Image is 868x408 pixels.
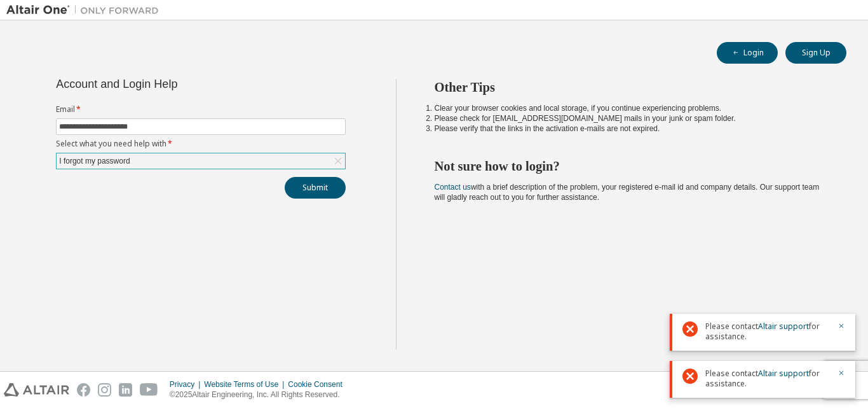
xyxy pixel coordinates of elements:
[435,79,824,95] h2: Other Tips
[435,113,824,123] li: Please check for [EMAIL_ADDRESS][DOMAIN_NAME] mails in your junk or spam folder.
[785,42,846,64] button: Sign Up
[204,379,288,390] div: Website Terms of Use
[435,123,824,134] li: Please verify that the links in the activation e-mails are not expired.
[56,104,346,115] label: Email
[285,177,346,199] button: Submit
[435,158,824,174] h2: Not sure how to login?
[77,383,90,397] img: facebook.svg
[57,153,345,169] div: I forgot my password
[170,390,350,400] p: © 2025 Altair Engineering, Inc. All Rights Reserved.
[717,42,778,64] button: Login
[56,139,346,149] label: Select what you need help with
[435,183,820,202] span: with a brief description of the problem, your registered e-mail id and company details. Our suppo...
[4,383,69,397] img: altair_logo.svg
[119,383,132,397] img: linkedin.svg
[140,383,158,397] img: youtube.svg
[288,379,349,390] div: Cookie Consent
[170,379,204,390] div: Privacy
[435,103,824,113] li: Clear your browser cookies and local storage, if you continue experiencing problems.
[56,79,288,89] div: Account and Login Help
[758,321,809,332] a: Altair support
[705,369,830,389] span: Please contact for assistance.
[98,383,111,397] img: instagram.svg
[435,183,471,192] a: Contact us
[758,368,809,379] a: Altair support
[57,154,132,168] div: I forgot my password
[705,321,830,342] span: Please contact for assistance.
[6,4,165,17] img: Altair One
